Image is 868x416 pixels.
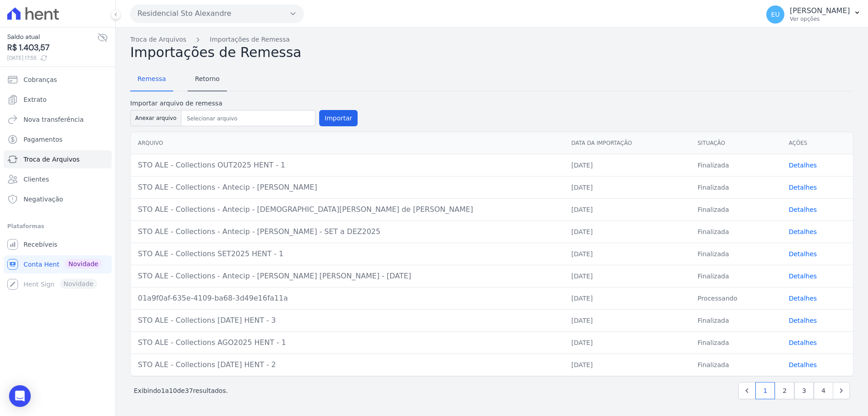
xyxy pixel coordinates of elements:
[130,99,358,108] label: Importar arquivo de remessa
[564,220,690,243] td: [DATE]
[210,35,290,44] a: Importações de Remessa
[690,309,782,331] td: Finalizada
[185,387,193,394] span: 37
[690,198,782,220] td: Finalizada
[782,132,853,154] th: Ações
[138,271,557,282] div: STO ALE - Collections - Antecip - [PERSON_NAME] [PERSON_NAME] - [DATE]
[4,255,112,273] a: Conta Hent Novidade
[24,95,47,104] span: Extrato
[138,204,557,215] div: STO ALE - Collections - Antecip - [DEMOGRAPHIC_DATA][PERSON_NAME] de [PERSON_NAME]
[738,382,755,399] a: Previous
[4,91,112,109] a: Extrato
[789,250,817,258] a: Detalhes
[690,176,782,198] td: Finalizada
[564,354,690,376] td: [DATE]
[138,182,557,193] div: STO ALE - Collections - Antecip - [PERSON_NAME]
[690,243,782,265] td: Finalizada
[4,71,112,89] a: Cobranças
[24,155,80,164] span: Troca de Arquivos
[130,44,854,61] h2: Importações de Remessa
[790,6,850,15] p: [PERSON_NAME]
[759,2,868,27] button: EU [PERSON_NAME] Ver opções
[130,5,304,23] button: Residencial Sto Alexandre
[789,162,817,169] a: Detalhes
[24,240,57,249] span: Recebíveis
[130,35,854,44] nav: Breadcrumb
[188,68,227,91] a: Retorno
[138,249,557,259] div: STO ALE - Collections SET2025 HENT - 1
[4,150,112,168] a: Troca de Arquivos
[130,110,181,126] button: Anexar arquivo
[690,132,782,154] th: Situação
[789,339,817,346] a: Detalhes
[7,71,108,293] nav: Sidebar
[789,206,817,213] a: Detalhes
[564,154,690,176] td: [DATE]
[24,195,63,204] span: Negativação
[130,35,186,44] a: Troca de Arquivos
[130,68,173,91] a: Remessa
[564,243,690,265] td: [DATE]
[4,235,112,253] a: Recebíveis
[814,382,833,399] a: 4
[789,361,817,368] a: Detalhes
[833,382,850,399] a: Next
[789,295,817,302] a: Detalhes
[789,228,817,235] a: Detalhes
[4,170,112,188] a: Clientes
[564,132,690,154] th: Data da Importação
[319,110,358,126] button: Importar
[775,382,794,399] a: 2
[7,32,97,42] span: Saldo atual
[790,15,850,23] p: Ver opções
[131,132,564,154] th: Arquivo
[771,11,780,18] span: EU
[189,70,225,88] span: Retorno
[4,130,112,148] a: Pagamentos
[4,190,112,208] a: Negativação
[690,265,782,287] td: Finalizada
[789,184,817,191] a: Detalhes
[24,175,49,184] span: Clientes
[65,259,102,269] span: Novidade
[138,226,557,237] div: STO ALE - Collections - Antecip - [PERSON_NAME] - SET a DEZ2025
[9,385,31,407] div: Open Intercom Messenger
[789,273,817,280] a: Detalhes
[138,293,557,304] div: 01a9f0af-635e-4109-ba68-3d49e16fa11a
[24,260,59,269] span: Conta Hent
[7,54,97,62] span: [DATE] 17:55
[789,317,817,324] a: Detalhes
[7,221,108,232] div: Plataformas
[690,154,782,176] td: Finalizada
[183,113,313,124] input: Selecionar arquivo
[134,386,228,395] p: Exibindo a de resultados.
[24,135,62,144] span: Pagamentos
[138,359,557,370] div: STO ALE - Collections [DATE] HENT - 2
[138,160,557,171] div: STO ALE - Collections OUT2025 HENT - 1
[169,387,177,394] span: 10
[690,331,782,354] td: Finalizada
[564,265,690,287] td: [DATE]
[24,115,84,124] span: Nova transferência
[138,337,557,348] div: STO ALE - Collections AGO2025 HENT - 1
[7,42,97,54] span: R$ 1.403,57
[564,287,690,309] td: [DATE]
[794,382,814,399] a: 3
[690,220,782,243] td: Finalizada
[161,387,165,394] span: 1
[564,198,690,220] td: [DATE]
[690,287,782,309] td: Processando
[138,315,557,326] div: STO ALE - Collections [DATE] HENT - 3
[564,331,690,354] td: [DATE]
[690,354,782,376] td: Finalizada
[564,176,690,198] td: [DATE]
[755,382,775,399] a: 1
[24,75,57,84] span: Cobranças
[132,70,171,88] span: Remessa
[564,309,690,331] td: [DATE]
[4,110,112,129] a: Nova transferência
